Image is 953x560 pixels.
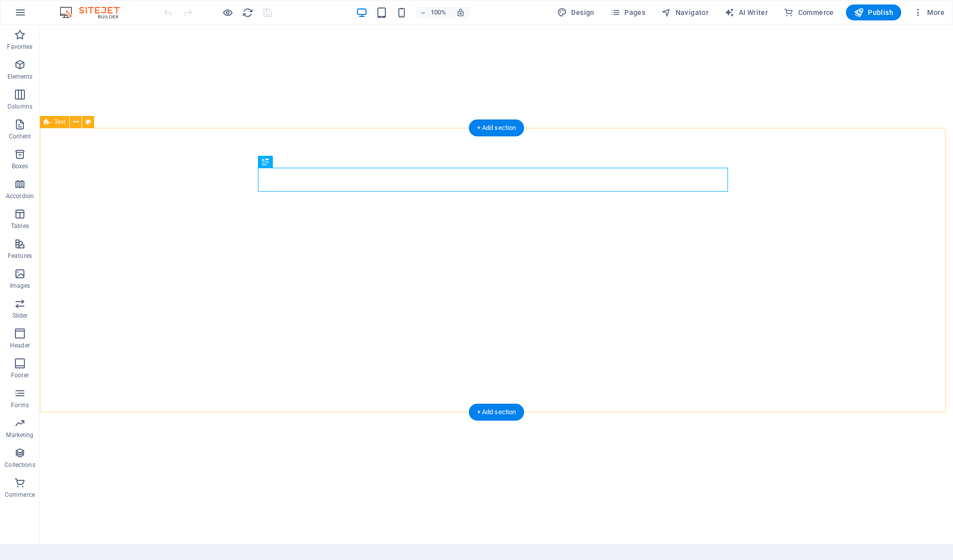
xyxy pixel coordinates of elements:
p: Images [10,282,30,290]
p: Content [9,132,31,140]
p: Tables [11,222,29,230]
p: Favorites [7,43,32,51]
div: Design (Ctrl+Alt+Y) [553,4,598,20]
span: Commerce [784,7,834,17]
div: + Add section [469,119,524,136]
p: Columns [7,103,32,111]
span: Design [557,7,595,17]
p: Slider [12,312,28,320]
span: Text [54,119,65,125]
span: More [913,7,945,17]
p: Commerce [5,491,35,499]
button: reload [241,6,253,18]
button: Pages [606,4,649,20]
div: + Add section [469,404,524,421]
p: Accordion [6,192,34,200]
button: 100% [415,6,451,18]
span: Publish [854,7,893,17]
span: AI Writer [724,7,768,17]
p: Boxes [12,162,28,170]
span: Navigator [661,7,709,17]
button: Click here to leave preview mode and continue editing [222,6,234,18]
span: Pages [610,7,645,17]
h6: 100% [430,6,446,18]
i: On resize automatically adjust zoom level to fit chosen device. [456,8,465,17]
button: Publish [846,4,901,20]
p: Forms [11,401,29,409]
button: Design [553,4,598,20]
p: Elements [7,73,33,81]
button: Commerce [780,4,838,20]
button: AI Writer [720,4,772,20]
p: Header [10,341,30,349]
img: Editor Logo [57,6,132,18]
button: Navigator [657,4,713,20]
p: Marketing [6,431,33,439]
p: Features [8,252,32,260]
p: Footer [11,371,29,379]
p: Collections [4,461,35,469]
i: Reload page [242,7,253,18]
button: More [909,4,949,20]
